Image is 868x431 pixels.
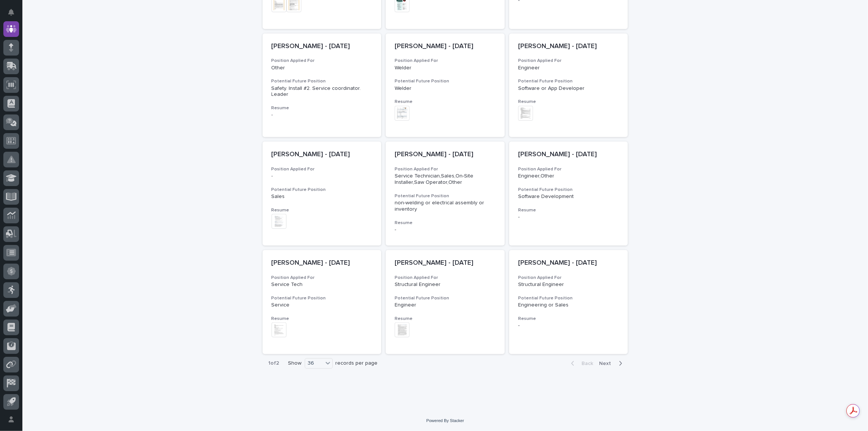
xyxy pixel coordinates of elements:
[518,43,619,51] p: [PERSON_NAME] - [DATE]
[395,259,496,267] p: [PERSON_NAME] - [DATE]
[518,302,619,308] p: Engineering or Sales
[272,173,373,179] p: -
[272,58,373,64] h3: Position Applied For
[395,99,496,105] h3: Resume
[395,151,496,159] p: [PERSON_NAME] - [DATE]
[288,360,302,366] p: Show
[263,250,382,354] a: [PERSON_NAME] - [DATE]Position Applied ForService TechPotential Future PositionServiceResume
[518,166,619,172] h3: Position Applied For
[518,99,619,105] h3: Resume
[518,316,619,322] h3: Resume
[518,281,619,288] p: Structural Engineer
[518,58,619,64] h3: Position Applied For
[305,359,323,367] div: 36
[395,85,496,92] p: Welder
[509,250,628,354] a: [PERSON_NAME] - [DATE]Position Applied ForStructural EngineerPotential Future PositionEngineering...
[272,187,373,193] h3: Potential Future Position
[272,275,373,281] h3: Position Applied For
[263,142,382,246] a: [PERSON_NAME] - [DATE]Position Applied For-Potential Future PositionSalesResume
[509,142,628,246] a: [PERSON_NAME] - [DATE]Position Applied ForEngineer,OtherPotential Future PositionSoftware Develop...
[518,207,619,213] h3: Resume
[395,166,496,172] h3: Position Applied For
[509,34,628,138] a: [PERSON_NAME] - [DATE]Position Applied ForEngineerPotential Future PositionSoftware or App Develo...
[263,354,285,372] p: 1 of 2
[395,193,496,199] h3: Potential Future Position
[272,105,373,111] h3: Resume
[386,34,505,138] a: [PERSON_NAME] - [DATE]Position Applied ForWelderPotential Future PositionWelderResume
[395,58,496,64] h3: Position Applied For
[272,151,373,159] p: [PERSON_NAME] - [DATE]
[518,194,619,200] p: Software Development
[518,151,619,159] p: [PERSON_NAME] - [DATE]
[395,43,496,51] p: [PERSON_NAME] - [DATE]
[518,78,619,84] h3: Potential Future Position
[272,207,373,213] h3: Resume
[272,259,373,267] p: [PERSON_NAME] - [DATE]
[518,275,619,281] h3: Position Applied For
[577,361,593,366] span: Back
[9,9,19,21] div: Notifications
[426,418,464,423] a: Powered By Stacker
[386,250,505,354] a: [PERSON_NAME] - [DATE]Position Applied ForStructural EngineerPotential Future PositionEngineerResume
[518,323,619,329] p: -
[272,85,373,98] p: Safety. Install #2. Service coordinator. Leader
[395,220,496,226] h3: Resume
[518,85,619,92] p: Software or App Developer
[518,173,619,179] p: Engineer,Other
[272,43,373,51] p: [PERSON_NAME] - [DATE]
[272,166,373,172] h3: Position Applied For
[395,227,496,233] p: -
[395,295,496,301] h3: Potential Future Position
[272,65,373,71] p: Other
[336,360,378,366] p: records per page
[518,65,619,71] p: Engineer
[272,112,373,118] p: -
[272,295,373,301] h3: Potential Future Position
[272,302,373,308] p: Service
[395,200,496,213] p: non-welding or electrical assembly or inventory
[565,360,596,367] button: Back
[518,295,619,301] h3: Potential Future Position
[386,142,505,246] a: [PERSON_NAME] - [DATE]Position Applied ForService Technician,Sales,On-Site Installer,Saw Operator...
[395,173,496,186] p: Service Technician,Sales,On-Site Installer,Saw Operator,Other
[518,259,619,267] p: [PERSON_NAME] - [DATE]
[395,78,496,84] h3: Potential Future Position
[518,214,619,220] p: -
[599,361,616,366] span: Next
[395,316,496,322] h3: Resume
[596,360,628,367] button: Next
[395,302,496,308] p: Engineer
[395,281,496,288] p: Structural Engineer
[272,78,373,84] h3: Potential Future Position
[272,194,373,200] p: Sales
[395,275,496,281] h3: Position Applied For
[518,187,619,193] h3: Potential Future Position
[272,316,373,322] h3: Resume
[3,4,19,20] button: Notifications
[272,281,373,288] p: Service Tech
[263,34,382,138] a: [PERSON_NAME] - [DATE]Position Applied ForOtherPotential Future PositionSafety. Install #2. Servi...
[395,65,496,71] p: Welder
